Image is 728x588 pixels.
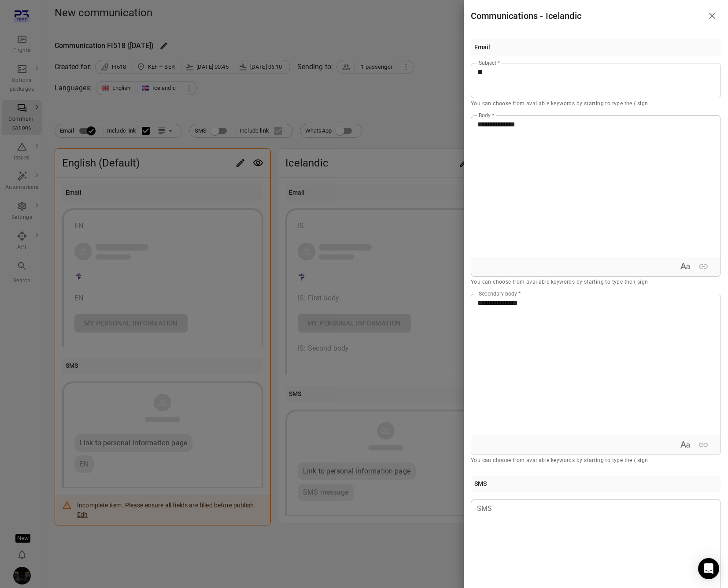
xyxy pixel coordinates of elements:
[474,479,487,489] div: SMS
[471,100,721,108] p: You can choose from available keywords by starting to type the { sign.
[675,256,713,277] div: Rich text formatting
[675,435,713,455] div: Rich text formatting
[703,7,721,25] button: Close drawer
[471,9,581,23] h1: Communications - Icelandic
[471,278,721,287] p: You can choose from available keywords by starting to type the { sign.
[474,43,491,52] div: Email
[677,436,694,453] button: Expand text format
[677,258,694,275] button: Expand text format
[698,558,719,579] div: Open Intercom Messenger
[471,456,721,465] p: You can choose from available keywords by starting to type the { sign.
